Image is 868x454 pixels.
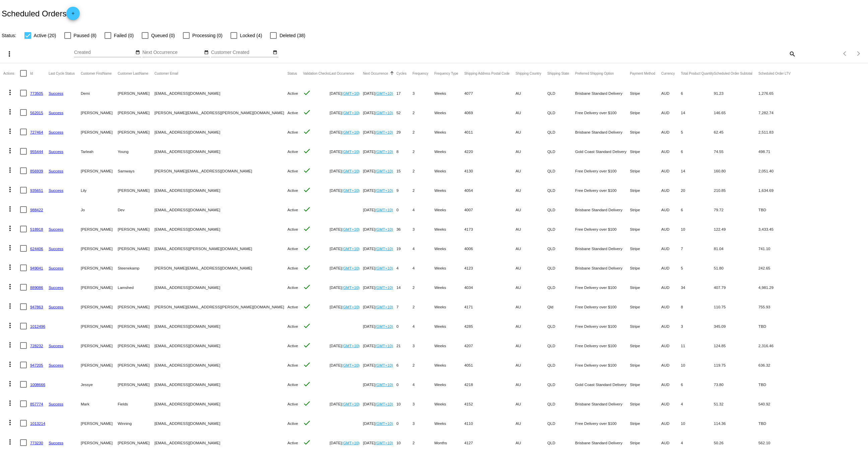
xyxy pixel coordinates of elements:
[434,122,464,142] mat-cell: Weeks
[547,316,575,336] mat-cell: QLD
[154,258,287,278] mat-cell: [PERSON_NAME][EMAIL_ADDRESS][DOMAIN_NAME]
[342,130,359,134] a: (GMT+10)
[6,147,14,155] mat-icon: more_vert
[118,83,154,103] mat-cell: [PERSON_NAME]
[758,239,797,258] mat-cell: 741.10
[714,122,758,142] mat-cell: 62.45
[516,103,547,122] mat-cell: AU
[464,161,516,180] mat-cell: 4130
[330,297,363,316] mat-cell: [DATE]
[516,122,547,142] mat-cell: AU
[714,103,758,122] mat-cell: 146.65
[49,130,63,134] a: Success
[118,161,154,180] mat-cell: Samways
[396,316,412,336] mat-cell: 0
[681,103,714,122] mat-cell: 14
[6,166,14,174] mat-icon: more_vert
[464,200,516,219] mat-cell: 4007
[630,180,661,200] mat-cell: Stripe
[81,142,118,161] mat-cell: Tarleah
[154,83,287,103] mat-cell: [EMAIL_ADDRESS][DOMAIN_NAME]
[758,297,797,316] mat-cell: 755.93
[714,83,758,103] mat-cell: 91.23
[6,108,14,116] mat-icon: more_vert
[396,278,412,297] mat-cell: 14
[758,122,797,142] mat-cell: 2,511.83
[630,161,661,180] mat-cell: Stripe
[330,258,363,278] mat-cell: [DATE]
[547,239,575,258] mat-cell: QLD
[464,180,516,200] mat-cell: 4054
[30,110,43,115] a: 562015
[575,258,630,278] mat-cell: Brisbane Standard Delivery
[118,200,154,219] mat-cell: Dev
[575,142,630,161] mat-cell: Gold Coast Standard Delivery
[154,239,287,258] mat-cell: [EMAIL_ADDRESS][PERSON_NAME][DOMAIN_NAME]
[363,71,388,75] button: Change sorting for NextOccurrenceUtc
[375,246,393,251] a: (GMT+10)
[118,180,154,200] mat-cell: [PERSON_NAME]
[516,71,541,75] button: Change sorting for ShippingCountry
[547,258,575,278] mat-cell: QLD
[575,103,630,122] mat-cell: Free Delivery over $100
[758,219,797,239] mat-cell: 3,433.45
[375,266,393,270] a: (GMT+10)
[363,161,396,180] mat-cell: [DATE]
[516,219,547,239] mat-cell: AU
[363,278,396,297] mat-cell: [DATE]
[5,50,13,58] mat-icon: more_vert
[681,219,714,239] mat-cell: 10
[630,142,661,161] mat-cell: Stripe
[516,239,547,258] mat-cell: AU
[396,180,412,200] mat-cell: 9
[30,208,43,212] a: 988422
[714,219,758,239] mat-cell: 122.49
[714,278,758,297] mat-cell: 407.79
[661,180,681,200] mat-cell: AUD
[330,278,363,297] mat-cell: [DATE]
[412,83,434,103] mat-cell: 3
[204,50,209,55] mat-icon: date_range
[681,161,714,180] mat-cell: 14
[135,50,140,55] mat-icon: date_range
[363,180,396,200] mat-cell: [DATE]
[412,122,434,142] mat-cell: 2
[342,169,359,173] a: (GMT+10)
[81,239,118,258] mat-cell: [PERSON_NAME]
[375,110,393,115] a: (GMT+10)
[661,219,681,239] mat-cell: AUD
[330,83,363,103] mat-cell: [DATE]
[547,103,575,122] mat-cell: QLD
[154,161,287,180] mat-cell: [PERSON_NAME][EMAIL_ADDRESS][DOMAIN_NAME]
[118,71,148,75] button: Change sorting for CustomerLastName
[412,239,434,258] mat-cell: 4
[681,142,714,161] mat-cell: 6
[714,71,752,75] button: Change sorting for Subtotal
[330,142,363,161] mat-cell: [DATE]
[363,219,396,239] mat-cell: [DATE]
[154,180,287,200] mat-cell: [EMAIL_ADDRESS][DOMAIN_NAME]
[363,297,396,316] mat-cell: [DATE]
[575,219,630,239] mat-cell: Free Delivery over $100
[363,200,396,219] mat-cell: [DATE]
[81,316,118,336] mat-cell: [PERSON_NAME]
[6,127,14,135] mat-icon: more_vert
[630,83,661,103] mat-cell: Stripe
[363,239,396,258] mat-cell: [DATE]
[342,110,359,115] a: (GMT+10)
[661,142,681,161] mat-cell: AUD
[575,180,630,200] mat-cell: Free Delivery over $100
[49,305,63,309] a: Success
[81,180,118,200] mat-cell: Lily
[412,219,434,239] mat-cell: 3
[363,142,396,161] mat-cell: [DATE]
[342,227,359,231] a: (GMT+10)
[630,239,661,258] mat-cell: Stripe
[630,258,661,278] mat-cell: Stripe
[630,278,661,297] mat-cell: Stripe
[516,180,547,200] mat-cell: AU
[30,227,43,231] a: 518918
[81,258,118,278] mat-cell: [PERSON_NAME]
[342,305,359,309] a: (GMT+10)
[547,161,575,180] mat-cell: QLD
